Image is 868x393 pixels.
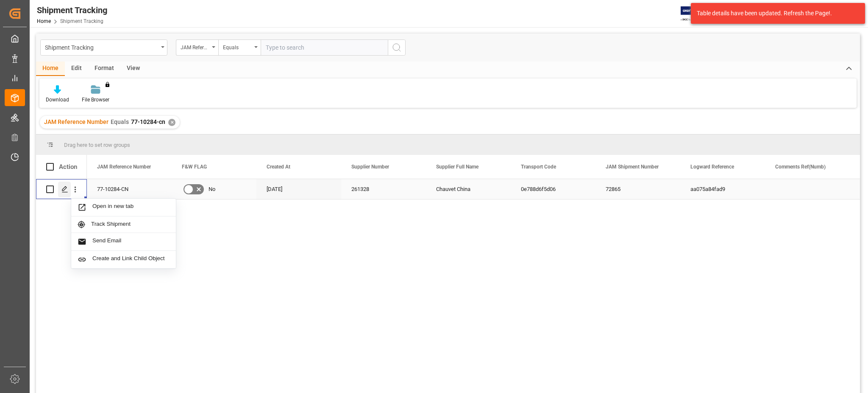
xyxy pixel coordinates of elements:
[65,62,88,76] div: Edit
[606,164,659,170] span: JAM Shipment Number
[36,179,87,199] div: Press SPACE to select this row.
[97,164,151,170] span: JAM Reference Number
[256,179,341,199] div: [DATE]
[120,62,146,76] div: View
[511,179,595,199] div: 0e788d6f5d06
[36,62,65,76] div: Home
[775,164,826,170] span: Comments Ref(Numb)
[168,119,175,126] div: ✕
[267,164,290,170] span: Created At
[176,39,218,56] button: open menu
[37,4,107,17] div: Shipment Tracking
[218,39,261,56] button: open menu
[341,179,426,199] div: 261328
[595,179,680,199] div: 72865
[261,39,388,56] input: Type to search
[690,164,734,170] span: Logward Reference
[680,179,765,199] div: aa075a84fad9
[209,180,215,199] span: No
[181,42,209,51] div: JAM Reference Number
[521,164,556,170] span: Transport Code
[223,42,252,51] div: Equals
[131,118,165,125] span: 77-10284-cn
[45,42,158,52] div: Shipment Tracking
[388,39,406,56] button: search button
[37,18,51,24] a: Home
[182,164,207,170] span: F&W FLAG
[46,96,69,104] div: Download
[40,39,167,56] button: open menu
[44,118,108,125] span: JAM Reference Number
[436,164,479,170] span: Supplier Full Name
[111,118,129,125] span: Equals
[681,6,710,21] img: Exertis%20JAM%20-%20Email%20Logo.jpg_1722504956.jpg
[426,179,511,199] div: Chauvet China
[88,62,120,76] div: Format
[64,142,130,148] span: Drag here to set row groups
[697,9,853,18] div: Table details have been updated. Refresh the Page!.
[351,164,389,170] span: Supplier Number
[59,163,77,171] div: Action
[87,179,172,199] div: 77-10284-CN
